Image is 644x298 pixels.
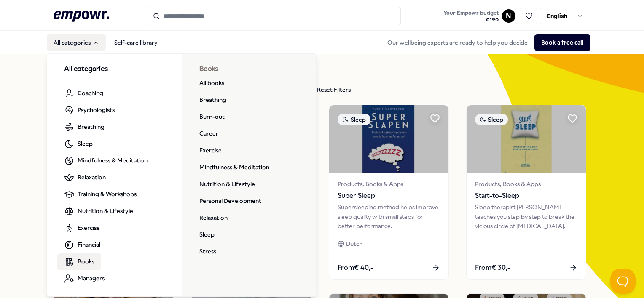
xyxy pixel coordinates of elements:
[78,206,133,216] span: Nutrition & Lifestyle
[329,105,449,280] a: package imageSleepProducts, Books & AppsSuper SleepSupersleeping method helps improve sleep quali...
[193,92,233,109] a: Breathing
[442,8,500,25] button: Your Empowr budget€190
[57,270,111,287] a: Managers
[338,179,440,189] span: Products, Books & Apps
[78,223,100,232] span: Exercise
[338,262,373,273] span: From € 40,-
[78,122,105,131] span: Breathing
[193,125,225,142] a: Career
[193,142,228,159] a: Exercise
[193,159,276,176] a: Mindfulness & Meditation
[381,34,590,51] div: Our wellbeing experts are ready to help you decide
[193,226,221,243] a: Sleep
[610,269,636,294] iframe: Help Scout Beacon - Open
[64,64,165,75] h3: All categories
[346,239,362,248] span: Dutch
[47,54,317,297] div: All categories
[57,253,101,270] a: Books
[329,105,448,173] img: package image
[57,102,121,119] a: Psychologists
[57,169,113,186] a: Relaxation
[78,173,106,182] span: Relaxation
[440,7,502,25] a: Your Empowr budget€190
[57,186,143,203] a: Training & Workshops
[199,64,300,75] h3: Books
[467,105,586,173] img: package image
[475,179,577,189] span: Products, Books & Apps
[57,237,107,253] a: Financial
[78,240,100,249] span: Financial
[475,202,577,231] div: Sleep therapist [PERSON_NAME] teaches you step by step to break the vicious circle of [MEDICAL_DA...
[57,203,140,220] a: Nutrition & Lifestyle
[47,34,106,51] button: All categories
[78,88,103,98] span: Coaching
[475,190,577,201] span: Start-to-Sleep
[193,193,268,210] a: Personal Development
[78,156,148,165] span: Mindfulness & Meditation
[338,114,370,125] div: Sleep
[57,85,110,102] a: Coaching
[57,220,107,237] a: Exercise
[57,136,99,152] a: Sleep
[78,105,115,114] span: Psychologists
[502,9,515,23] button: N
[475,262,510,273] span: From € 30,-
[78,257,94,266] span: Books
[466,105,586,280] a: package imageSleepProducts, Books & AppsStart-to-SleepSleep therapist [PERSON_NAME] teaches you s...
[443,10,499,16] span: Your Empowr budget
[193,109,231,125] a: Burn-out
[78,189,137,199] span: Training & Workshops
[78,274,105,283] span: Managers
[193,75,231,92] a: All books
[193,210,234,226] a: Relaxation
[107,34,164,51] a: Self-care library
[475,114,508,125] div: Sleep
[78,139,93,148] span: Sleep
[57,152,154,169] a: Mindfulness & Meditation
[338,190,440,201] span: Super Sleep
[534,34,590,51] button: Book a free call
[57,119,111,136] a: Breathing
[317,85,351,94] div: Reset Filters
[148,7,401,25] input: Search for products, categories or subcategories
[193,243,223,260] a: Stress
[193,176,262,193] a: Nutrition & Lifestyle
[47,34,164,51] nav: Main
[338,202,440,231] div: Supersleeping method helps improve sleep quality with small steps for better performance.
[443,16,499,23] span: € 190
